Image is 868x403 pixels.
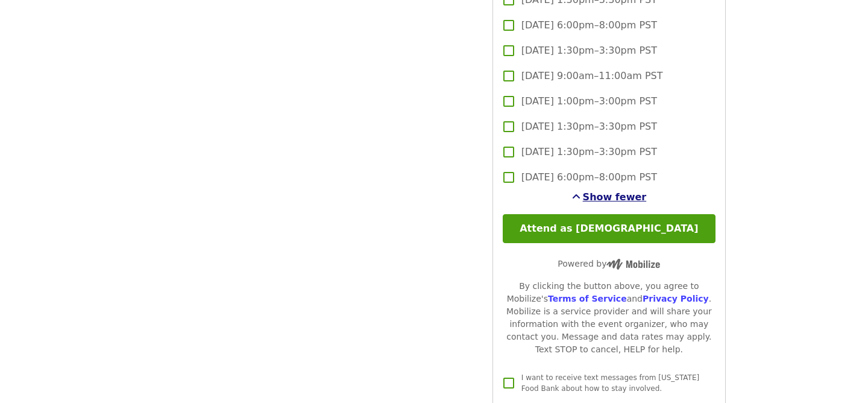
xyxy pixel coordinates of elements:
[521,119,657,134] span: [DATE] 1:30pm–3:30pm PST
[521,145,657,159] span: [DATE] 1:30pm–3:30pm PST
[583,191,647,203] span: Show fewer
[558,259,660,268] span: Powered by
[548,294,627,303] a: Terms of Service
[503,214,715,243] button: Attend as [DEMOGRAPHIC_DATA]
[521,94,657,109] span: [DATE] 1:00pm–3:00pm PST
[606,259,660,270] img: Powered by Mobilize
[521,170,657,185] span: [DATE] 6:00pm–8:00pm PST
[503,280,715,356] div: By clicking the button above, you agree to Mobilize's and . Mobilize is a service provider and wi...
[643,294,709,303] a: Privacy Policy
[521,43,657,58] span: [DATE] 1:30pm–3:30pm PST
[572,190,647,205] button: See more timeslots
[521,373,699,393] span: I want to receive text messages from [US_STATE] Food Bank about how to stay involved.
[521,69,663,83] span: [DATE] 9:00am–11:00am PST
[521,18,657,33] span: [DATE] 6:00pm–8:00pm PST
